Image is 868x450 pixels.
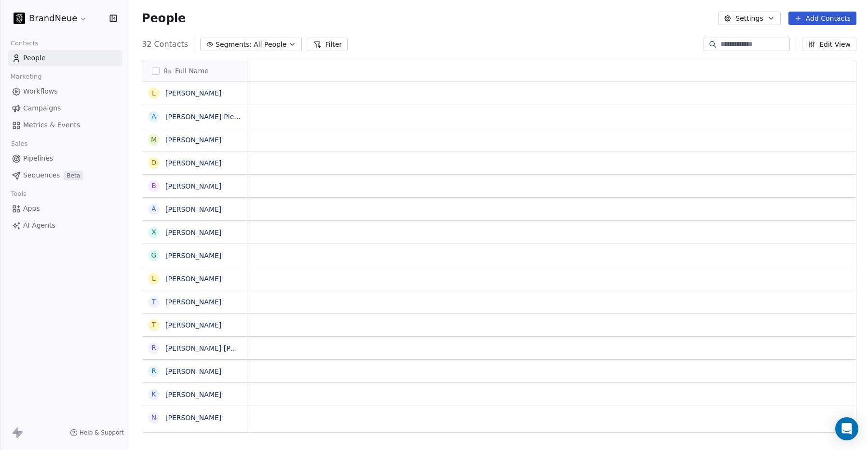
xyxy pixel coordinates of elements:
[151,366,156,376] div: R
[152,273,156,284] div: L
[165,89,221,97] a: [PERSON_NAME]
[23,220,55,231] span: AI Agents
[7,187,30,201] span: Tools
[152,297,156,307] div: T
[152,320,156,330] div: T
[6,36,42,51] span: Contacts
[152,88,156,98] div: L
[308,38,348,51] button: Filter
[142,11,186,26] span: People
[8,83,122,99] a: Workflows
[802,38,856,51] button: Edit View
[165,298,221,306] a: [PERSON_NAME]
[8,117,122,133] a: Metrics & Events
[23,103,61,113] span: Campaigns
[142,39,188,50] span: 32 Contacts
[8,100,122,116] a: Campaigns
[175,66,209,76] span: Full Name
[151,111,156,122] div: A
[23,53,46,63] span: People
[23,170,60,180] span: Sequences
[142,60,247,81] div: Full Name
[151,227,156,237] div: X
[151,389,156,399] div: K
[151,343,156,353] div: R
[70,429,124,436] a: Help & Support
[165,368,221,375] a: [PERSON_NAME]
[7,136,32,151] span: Sales
[718,12,780,25] button: Settings
[835,417,858,440] div: Open Intercom Messenger
[165,205,221,213] a: [PERSON_NAME]
[8,50,122,66] a: People
[8,218,122,233] a: AI Agents
[23,86,58,96] span: Workflows
[165,275,221,283] a: [PERSON_NAME]
[788,12,856,25] button: Add Contacts
[8,167,122,183] a: SequencesBeta
[23,153,53,164] span: Pipelines
[151,135,157,145] div: M
[165,182,221,190] a: [PERSON_NAME]
[23,204,40,214] span: Apps
[8,150,122,166] a: Pipelines
[165,321,221,329] a: [PERSON_NAME]
[6,69,46,84] span: Marketing
[151,181,156,191] div: B
[23,120,80,130] span: Metrics & Events
[165,159,221,167] a: [PERSON_NAME]
[165,414,221,422] a: [PERSON_NAME]
[151,250,157,260] div: G
[165,229,221,236] a: [PERSON_NAME]
[151,158,157,168] div: D
[216,40,252,50] span: Segments:
[254,40,286,50] span: All People
[142,82,247,433] div: grid
[165,344,280,352] a: [PERSON_NAME] [PERSON_NAME]
[151,204,156,214] div: A
[165,391,221,398] a: [PERSON_NAME]
[165,252,221,259] a: [PERSON_NAME]
[29,12,77,25] span: BrandNeue
[165,113,242,121] a: [PERSON_NAME]-Pleas
[165,136,221,144] a: [PERSON_NAME]
[12,10,89,27] button: BrandNeue
[64,171,83,180] span: Beta
[80,429,124,436] span: Help & Support
[8,201,122,217] a: Apps
[14,13,25,24] img: BrandNeue_AppIcon.png
[151,412,156,423] div: N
